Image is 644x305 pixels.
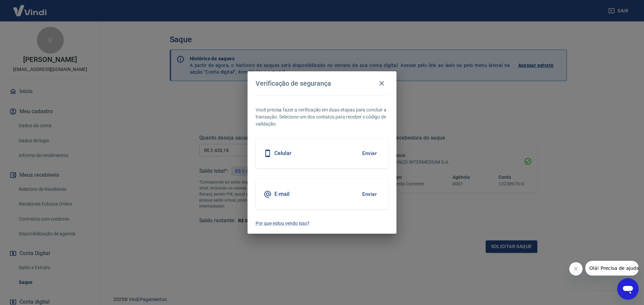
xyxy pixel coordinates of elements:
iframe: Botão para abrir a janela de mensagens [617,278,639,300]
button: Enviar [359,187,380,201]
h5: E-mail [274,191,289,198]
span: Olá! Precisa de ajuda? [4,5,56,10]
h5: Celular [274,150,291,157]
p: Você precisa fazer a verificação em duas etapas para concluir a transação. Selecione um dos conta... [256,106,388,128]
iframe: Mensagem da empresa [585,261,639,276]
h4: Verificação de segurança [256,79,331,87]
a: Por que estou vendo isso? [256,220,388,227]
button: Enviar [359,146,380,160]
iframe: Fechar mensagem [569,262,583,276]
